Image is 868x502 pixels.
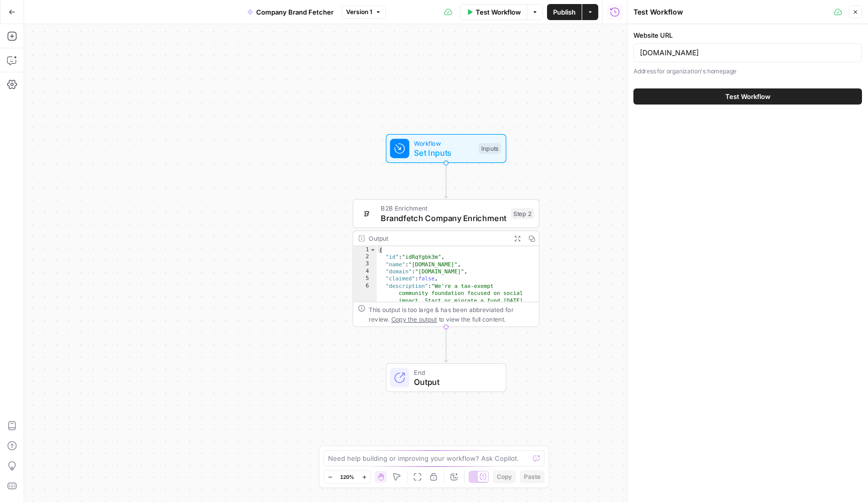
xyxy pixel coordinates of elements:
[524,472,540,481] span: Paste
[353,282,377,319] div: 6
[381,212,506,224] span: Brandfetch Company Enrichment
[414,147,474,159] span: Set Inputs
[553,7,576,17] span: Publish
[479,143,501,154] div: Inputs
[414,376,496,388] span: Output
[241,4,340,20] button: Company Brand Fetcher
[391,316,437,323] span: Copy the output
[370,246,376,253] span: Toggle code folding, rows 1 through 8
[414,138,474,148] span: Workflow
[547,4,582,20] button: Publish
[460,4,527,20] button: Test Workflow
[353,268,377,275] div: 4
[444,327,448,362] g: Edge from step_2 to end
[256,7,334,17] span: Company Brand Fetcher
[353,134,539,163] div: WorkflowSet InputsInputs
[369,234,506,243] div: Output
[353,253,377,260] div: 2
[476,7,521,17] span: Test Workflow
[340,473,354,481] span: 120%
[725,91,771,102] span: Test Workflow
[633,30,862,40] label: Website URL
[353,261,377,268] div: 3
[342,6,386,19] button: Version 1
[381,204,506,213] span: B2B Enrichment
[353,246,377,253] div: 1
[633,66,862,76] p: Address for organization's homepage
[346,8,372,17] span: Version 1
[497,472,512,481] span: Copy
[520,470,545,483] button: Paste
[353,363,539,392] div: EndOutput
[493,470,516,483] button: Copy
[414,367,496,377] span: End
[361,208,373,220] img: d2drbpdw36vhgieguaa2mb4tee3c
[353,275,377,282] div: 5
[369,305,534,324] div: This output is too large & has been abbreviated for review. to view the full content.
[511,208,534,219] div: Step 2
[633,88,862,105] button: Test Workflow
[640,48,855,58] input: www.endaoment.org
[353,199,539,327] div: B2B EnrichmentBrandfetch Company EnrichmentStep 2Output{ "id":"idRqYgbk3m", "name":"[DOMAIN_NAME]...
[444,163,448,198] g: Edge from start to step_2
